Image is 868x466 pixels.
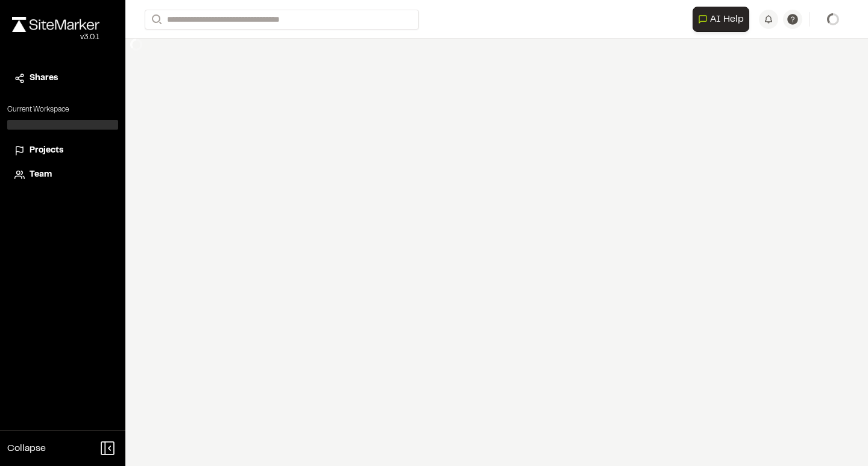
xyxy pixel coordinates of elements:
a: Projects [14,144,111,157]
span: AI Help [710,12,744,27]
img: rebrand.png [12,17,99,32]
button: Search [145,10,166,30]
p: Current Workspace [7,104,118,115]
span: Team [30,168,52,181]
a: Shares [14,72,111,85]
button: Open AI Assistant [693,7,749,32]
div: Oh geez...please don't... [12,32,99,43]
span: Shares [30,72,58,85]
span: Projects [30,144,63,157]
a: Team [14,168,111,181]
span: Collapse [7,441,46,456]
div: Open AI Assistant [693,7,754,32]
